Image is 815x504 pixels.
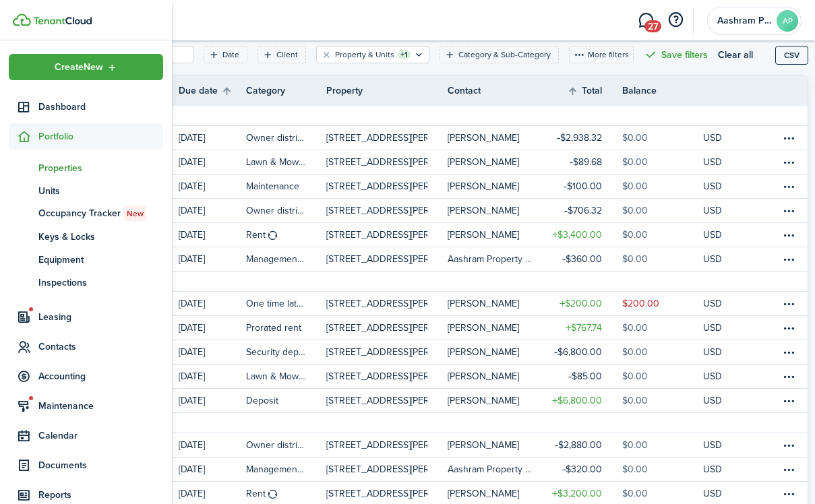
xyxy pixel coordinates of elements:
[448,433,541,457] a: [PERSON_NAME]
[622,365,703,388] a: $0.00
[440,46,559,63] filter-tag: Open filter
[326,228,427,242] p: [STREET_ADDRESS][PERSON_NAME]
[179,175,246,198] a: [DATE]
[622,175,703,198] a: $0.00
[703,316,740,340] a: USD
[622,247,703,271] a: $0.00
[703,203,722,218] p: USD
[246,462,306,476] table-info-title: Management fees
[179,340,246,364] a: [DATE]
[622,345,648,359] table-amount-description: $0.00
[541,247,622,271] a: $360.00
[179,228,205,242] p: [DATE]
[448,223,541,247] a: [PERSON_NAME]
[448,316,541,340] a: [PERSON_NAME]
[326,296,427,311] p: [STREET_ADDRESS][PERSON_NAME]
[622,389,703,412] a: $0.00
[703,155,722,169] p: USD
[448,254,533,265] table-profile-info-text: Aashram Property Management
[567,83,622,99] th: Sort
[38,253,163,267] span: Equipment
[326,365,447,388] a: [STREET_ADDRESS][PERSON_NAME]
[622,223,703,247] a: $0.00
[622,486,648,501] table-amount-description: $0.00
[179,203,205,218] p: [DATE]
[622,292,703,315] a: $200.00
[622,458,703,481] a: $0.00
[179,316,246,340] a: [DATE]
[9,179,163,202] a: Units
[222,49,239,61] filter-tag-label: Date
[326,389,447,412] a: [STREET_ADDRESS][PERSON_NAME]
[246,252,306,266] table-info-title: Management fees
[541,458,622,481] a: $320.00
[38,310,163,324] span: Leasing
[703,433,740,457] a: USD
[448,347,519,358] table-profile-info-text: [PERSON_NAME]
[246,126,326,150] a: Owner distribution
[246,203,306,218] table-info-title: Owner distribution
[557,131,602,145] table-amount-title: $2,938.32
[326,321,427,335] p: [STREET_ADDRESS][PERSON_NAME]
[179,486,205,501] p: [DATE]
[703,296,722,311] p: USD
[622,252,648,266] table-amount-description: $0.00
[541,340,622,364] a: $6,800.00
[246,393,278,408] table-info-title: Deposit
[326,369,427,383] p: [STREET_ADDRESS][PERSON_NAME]
[246,369,306,383] table-info-title: Lawn & Mowing
[9,54,163,80] button: Open menu
[622,393,648,408] table-amount-description: $0.00
[633,3,659,38] a: Messaging
[326,252,427,266] p: [STREET_ADDRESS][PERSON_NAME]
[448,133,519,144] table-profile-info-text: [PERSON_NAME]
[622,438,648,452] table-amount-description: $0.00
[703,458,740,481] a: USD
[552,486,602,501] table-amount-title: $3,200.00
[622,150,703,174] a: $0.00
[777,10,798,32] avatar-text: AP
[38,206,163,221] span: Occupancy Tracker
[246,321,301,335] table-info-title: Prorated rent
[179,462,205,476] p: [DATE]
[38,100,163,114] span: Dashboard
[258,46,306,63] filter-tag: Open filter
[246,84,326,98] th: Category
[179,365,246,388] a: [DATE]
[568,369,602,383] table-amount-title: $85.00
[622,228,648,242] table-amount-description: $0.00
[9,202,163,225] a: Occupancy TrackerNew
[246,131,306,145] table-info-title: Owner distribution
[703,321,722,335] p: USD
[644,20,661,32] span: 27
[13,13,31,26] img: TenantCloud
[448,371,519,382] table-profile-info-text: [PERSON_NAME]
[703,126,740,150] a: USD
[552,393,602,408] table-amount-title: $6,800.00
[246,228,266,242] table-info-title: Rent
[448,396,519,406] table-profile-info-text: [PERSON_NAME]
[326,292,447,315] a: [STREET_ADDRESS][PERSON_NAME]
[326,150,447,174] a: [STREET_ADDRESS][PERSON_NAME]
[448,199,541,222] a: [PERSON_NAME]
[622,199,703,222] a: $0.00
[622,340,703,364] a: $0.00
[622,316,703,340] a: $0.00
[9,271,163,294] a: Inspections
[246,179,299,193] table-info-title: Maintenance
[448,298,519,309] table-profile-info-text: [PERSON_NAME]
[541,199,622,222] a: $706.32
[179,393,205,408] p: [DATE]
[622,369,648,383] table-amount-description: $0.00
[398,50,411,59] filter-tag-counter: +1
[622,179,648,193] table-amount-description: $0.00
[703,393,722,408] p: USD
[644,46,708,63] button: Save filters
[718,46,753,63] button: Clear all
[38,184,163,198] span: Units
[448,230,519,241] table-profile-info-text: [PERSON_NAME]
[448,464,533,475] table-profile-info-text: Aashram Property Management
[448,458,541,481] a: Aashram Property Management
[541,389,622,412] a: $6,800.00
[179,83,246,99] th: Sort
